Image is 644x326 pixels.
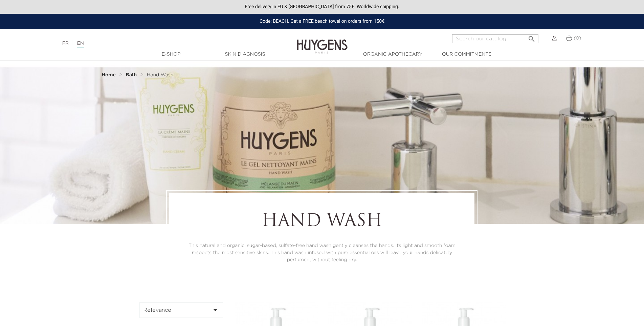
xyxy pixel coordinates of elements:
strong: Bath [126,73,137,77]
a: EN [77,41,84,48]
i:  [528,33,536,41]
a: E-Shop [137,51,205,58]
p: This natural and organic, sugar-based, sulfate-free hand wash gently cleanses the hands. Its ligh... [188,242,456,264]
div: | [59,39,263,47]
a: Skin Diagnosis [211,51,279,58]
a: FR [62,41,69,46]
h1: Hand Wash [188,212,456,232]
a: Hand Wash [147,72,174,78]
a: Bath [126,72,139,78]
a: Home [102,72,117,78]
span: Hand Wash [147,73,174,77]
button: Relevance [139,302,223,318]
input: Search [452,34,538,43]
img: Huygens [297,28,348,55]
a: Organic Apothecary [359,51,427,58]
a: Our commitments [433,51,501,58]
button:  [526,32,538,41]
span: (0) [574,36,581,41]
strong: Home [102,73,116,77]
i:  [211,306,219,314]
